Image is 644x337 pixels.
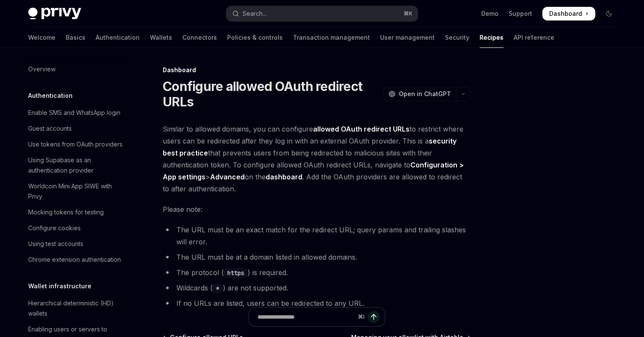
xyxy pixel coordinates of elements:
a: Recipes [480,27,503,48]
li: Wildcards ( ) are not supported. [163,282,471,294]
div: Guest accounts [28,123,72,134]
a: Using test accounts [21,236,131,252]
a: Connectors [182,27,217,48]
a: Support [509,9,532,18]
div: Dashboard [163,66,471,74]
a: dashboard [266,173,302,182]
div: Configure cookies [28,223,81,233]
a: Overview [21,62,131,77]
a: API reference [514,27,554,48]
span: ⌘ K [404,10,413,17]
li: The protocol ( ) is required. [163,267,471,278]
div: Using test accounts [28,239,83,249]
div: Enable SMS and WhatsApp login [28,108,120,118]
input: Ask a question... [258,308,354,326]
a: Wallets [150,27,172,48]
button: Toggle dark mode [602,7,616,21]
a: Security [445,27,469,48]
div: Using Supabase as an authentication provider [28,155,126,176]
li: If no URLs are listed, users can be redirected to any URL. [163,297,471,309]
a: Basics [66,27,85,48]
h5: Authentication [28,91,73,101]
a: Welcome [28,27,56,48]
strong: Advanced [210,173,245,181]
a: Transaction management [293,27,370,48]
a: Worldcoin Mini App SIWE with Privy [21,179,131,204]
strong: allowed OAuth redirect URLs [313,125,410,133]
code: https [224,268,248,278]
div: Use tokens from OAuth providers [28,139,123,149]
a: Mocking tokens for testing [21,205,131,220]
div: Search... [243,9,266,19]
span: Open in ChatGPT [399,90,451,98]
h1: Configure allowed OAuth redirect URLs [163,79,380,109]
span: Please note: [163,203,471,215]
div: Worldcoin Mini App SIWE with Privy [28,181,126,202]
span: Dashboard [549,9,582,18]
div: Hierarchical deterministic (HD) wallets [28,298,126,319]
a: Guest accounts [21,121,131,136]
div: Overview [28,64,56,74]
div: Chrome extension authentication [28,255,121,265]
button: Open search [226,6,418,21]
a: Policies & controls [227,27,283,48]
a: Demo [481,9,498,18]
button: Open in ChatGPT [383,87,456,101]
button: Send message [368,311,380,323]
a: Dashboard [542,7,595,21]
a: User management [380,27,435,48]
a: Hierarchical deterministic (HD) wallets [21,296,131,321]
img: dark logo [28,8,81,20]
span: Similar to allowed domains, you can configure to restrict where users can be redirected after the... [163,123,471,195]
a: Using Supabase as an authentication provider [21,152,131,178]
a: Enable SMS and WhatsApp login [21,105,131,120]
a: Use tokens from OAuth providers [21,137,131,152]
a: Configure cookies [21,220,131,236]
li: The URL must be at a domain listed in allowed domains. [163,251,471,263]
a: Chrome extension authentication [21,252,131,267]
h5: Wallet infrastructure [28,281,91,291]
a: Authentication [96,27,140,48]
li: The URL must be an exact match for the redirect URL; query params and trailing slashes will error. [163,224,471,248]
div: Mocking tokens for testing [28,207,104,217]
